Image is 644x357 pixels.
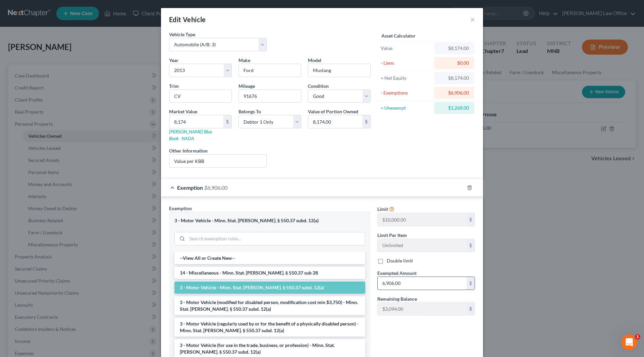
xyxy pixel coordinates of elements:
div: $ [467,239,475,252]
label: Limit Per Item [377,232,407,239]
label: Asset Calculator [381,32,416,39]
input: 0.00 [378,277,467,290]
input: 0.00 [308,115,362,128]
label: Value of Portion Owned [308,108,358,115]
input: ex. Nissan [239,64,301,77]
input: -- [378,303,467,315]
iframe: Intercom live chat [621,334,637,350]
label: Mileage [238,82,255,90]
li: 3 - Motor Vehicle (regularly used by or for the benefit of a physically disabled person) - Minn. ... [174,318,365,337]
div: Edit Vehicle [169,15,206,24]
div: 3 - Motor Vehicle - Minn. Stat. [PERSON_NAME]. § 550.37 subd. 12(a) [174,218,365,224]
div: - Liens [381,60,431,66]
label: Model [308,57,321,64]
label: Market Value [169,108,197,115]
div: $ [223,115,231,128]
input: -- [378,239,467,252]
span: Make [238,57,250,63]
div: $ [362,115,370,128]
div: $8,174.00 [440,45,469,52]
span: Belongs To [238,109,261,114]
div: $ [467,213,475,226]
input: 0.00 [169,115,223,128]
span: Exempted Amount [377,270,417,276]
button: × [470,15,475,23]
a: [PERSON_NAME] Blue Book [169,129,212,141]
div: $0.00 [440,60,469,66]
label: Vehicle Type [169,31,195,38]
div: $8,174.00 [440,75,469,81]
input: -- [378,213,467,226]
label: Trim [169,82,179,90]
input: (optional) [169,155,266,167]
div: $ [467,277,475,290]
li: 14 - Miscellaneous - Minn. Stat. [PERSON_NAME]. § 550.37 sub 28 [174,267,365,279]
span: $6,906.00 [204,184,227,191]
li: 3 - Motor Vehicle (modified for disabled person, modification cost min $3,750) - Minn. Stat. [PER... [174,296,365,315]
div: = Net Equity [381,75,431,81]
div: Value [381,45,431,52]
input: Search exemption rules... [187,232,365,245]
span: 1 [635,334,640,340]
span: Limit [377,206,388,212]
input: -- [239,90,301,103]
input: ex. Altima [308,64,370,77]
span: Exemption [177,184,203,191]
label: Other Information [169,147,208,154]
a: NADA [181,135,194,141]
label: Remaining Balance [377,295,417,302]
label: Condition [308,82,329,90]
div: $ [467,303,475,315]
div: - Exemptions [381,90,431,96]
li: --View All or Create New-- [174,252,365,264]
label: Double limit [387,257,413,264]
span: Exemption [169,205,192,211]
div: $1,268.00 [440,105,469,111]
div: $6,906.00 [440,90,469,96]
label: Year [169,57,178,64]
input: ex. LS, LT, etc [169,90,231,103]
div: = Unexempt [381,105,431,111]
li: 3 - Motor Vehicle - Minn. Stat. [PERSON_NAME]. § 550.37 subd. 12(a) [174,282,365,294]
